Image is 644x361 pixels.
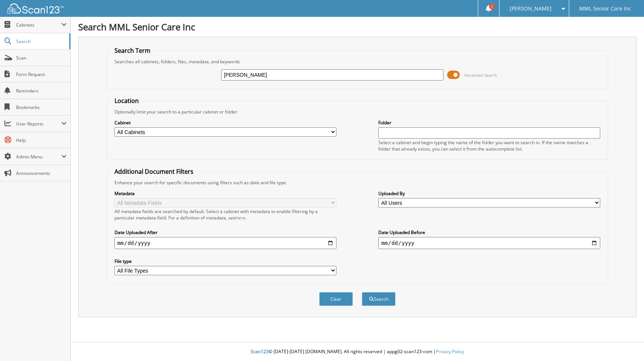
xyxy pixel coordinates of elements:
[16,170,67,176] span: Announcements
[16,104,67,110] span: Bookmarks
[378,229,600,236] label: Date Uploaded Before
[111,109,604,115] div: Optionally limit your search to a particular cabinet or folder
[16,121,61,127] span: User Reports
[115,208,336,221] div: All metadata fields are searched by default. Select a cabinet with metadata to enable filtering b...
[607,325,644,361] iframe: Chat Widget
[436,348,464,355] a: Privacy Policy
[579,6,631,11] span: MML Senior Care Inc
[115,229,336,236] label: Date Uploaded After
[362,292,396,306] button: Search
[78,21,637,33] h1: Search MML Senior Care Inc
[16,154,61,160] span: Admin Menu
[16,38,65,45] span: Search
[16,71,67,78] span: Form Request
[71,343,644,361] div: © [DATE]-[DATE] [DOMAIN_NAME]. All rights reserved | appg02-scan123-com |
[115,237,336,249] input: start
[251,348,269,355] span: Scan123
[115,190,336,197] label: Metadata
[16,22,61,28] span: Cabinets
[378,139,600,152] div: Select a cabinet and begin typing the name of the folder you want to search in. If the name match...
[464,72,497,78] span: Advanced Search
[319,292,353,306] button: Clear
[115,258,336,264] label: File type
[510,6,552,11] span: [PERSON_NAME]
[378,237,600,249] input: end
[378,190,600,197] label: Uploaded By
[16,88,67,94] span: Reminders
[236,215,245,221] a: here
[111,167,197,176] legend: Additional Document Filters
[378,119,600,126] label: Folder
[16,137,67,143] span: Help
[115,119,336,126] label: Cabinet
[111,58,604,65] div: Searches all cabinets, folders, files, metadata, and keywords
[111,46,154,55] legend: Search Term
[7,3,64,13] img: scan123-logo-white.svg
[111,179,604,186] div: Enhance your search for specific documents using filters such as date and file type.
[16,55,67,61] span: Scan
[489,3,495,9] span: 1
[111,97,143,105] legend: Location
